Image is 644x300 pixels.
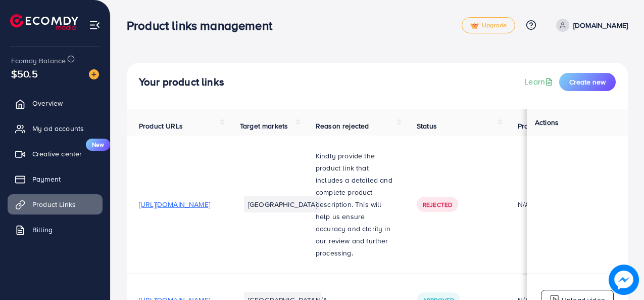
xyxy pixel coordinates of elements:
[89,19,101,31] img: menu
[609,265,639,295] img: image
[127,18,280,33] h3: Product links management
[417,121,437,131] span: Status
[8,144,103,164] a: Creative centerNew
[32,199,76,209] span: Product Links
[89,69,99,79] img: image
[316,150,392,259] p: Kindly provide the product link that includes a detailed and complete product description. This w...
[8,220,103,240] a: Billing
[8,93,103,113] a: Overview
[11,56,66,66] span: Ecomdy Balance
[10,14,78,30] img: logo
[518,199,589,209] div: N/A
[32,98,63,108] span: Overview
[32,123,84,134] span: My ad accounts
[139,199,210,209] span: [URL][DOMAIN_NAME]
[316,121,369,131] span: Reason rejected
[524,76,555,88] a: Learn
[8,194,103,215] a: Product Links
[462,17,515,33] a: tickUpgrade
[8,169,103,189] a: Payment
[535,117,559,127] span: Actions
[86,139,110,151] span: New
[552,19,628,32] a: [DOMAIN_NAME]
[470,22,507,29] span: Upgrade
[470,22,479,29] img: tick
[423,200,452,209] span: Rejected
[11,66,38,81] span: $50.5
[32,149,82,159] span: Creative center
[573,19,628,31] p: [DOMAIN_NAME]
[559,73,616,91] button: Create new
[32,225,53,235] span: Billing
[139,121,183,131] span: Product URLs
[244,196,321,212] li: [GEOGRAPHIC_DATA]
[32,174,61,184] span: Payment
[139,76,224,89] h4: Your product links
[8,118,103,139] a: My ad accounts
[518,121,562,131] span: Product video
[569,77,606,87] span: Create new
[240,121,288,131] span: Target markets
